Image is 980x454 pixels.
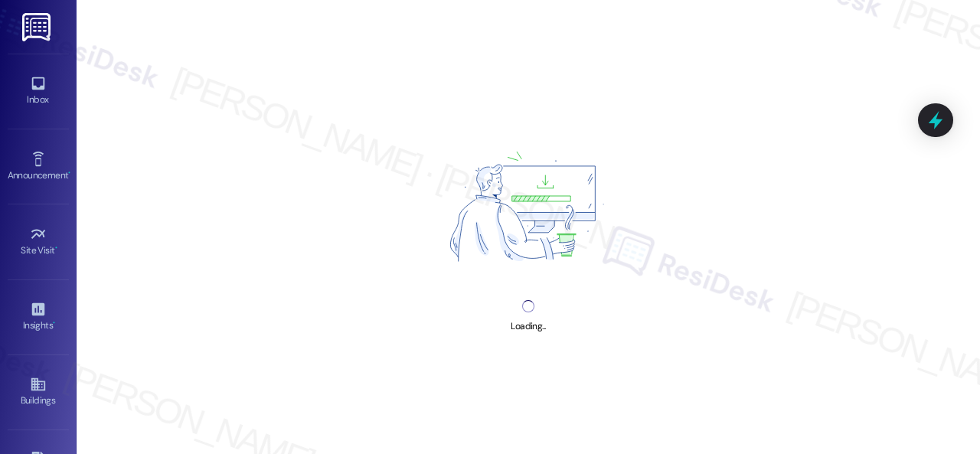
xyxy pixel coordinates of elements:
[8,296,69,338] a: Insights •
[22,13,54,41] img: ResiDesk Logo
[53,318,55,328] span: •
[8,371,69,413] a: Buildings
[8,70,69,112] a: Inbox
[511,318,545,335] div: Loading...
[55,243,57,253] span: •
[8,221,69,263] a: Site Visit •
[68,168,70,178] span: •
